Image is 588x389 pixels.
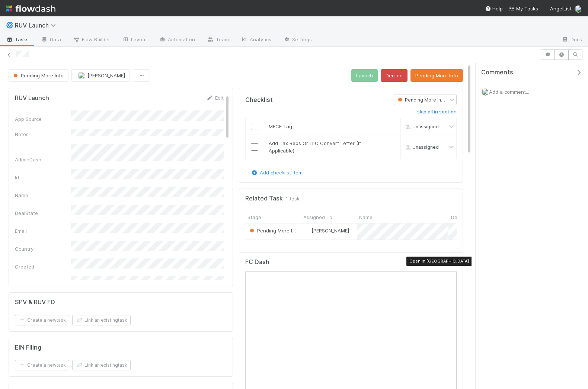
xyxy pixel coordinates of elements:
span: Pending More Info [248,228,300,234]
span: [PERSON_NAME] [311,228,349,234]
span: [PERSON_NAME] [87,73,125,78]
span: DealState [451,213,474,221]
h5: SPV & RUV FD [15,299,55,306]
span: Comments [481,69,513,76]
a: My Tasks [509,5,538,12]
a: Edit [206,95,224,101]
button: Create a newtask [15,315,69,325]
span: Flow Builder [73,36,110,43]
div: Created [15,263,71,270]
div: Name [15,192,71,199]
div: Help [485,5,503,12]
span: AngelList [550,6,572,12]
span: Tasks [6,36,29,43]
button: Launch [351,69,378,82]
a: Flow Builder [67,34,116,46]
span: 1 task [286,195,300,202]
span: RUV Launch [15,22,60,29]
div: [PERSON_NAME] [304,227,349,234]
a: Layout [116,34,153,46]
button: Link an existingtask [72,360,131,370]
button: [PERSON_NAME] [71,69,130,82]
a: Team [201,34,235,46]
div: DealState [15,209,71,217]
div: Id [15,174,71,181]
img: avatar_b60dc679-d614-4581-862a-45e57e391fbd.png [78,72,85,79]
span: Stage [247,213,261,221]
span: Add Tax Reps Or LLC Convert Letter (If Applicable) [269,140,361,154]
img: avatar_b60dc679-d614-4581-862a-45e57e391fbd.png [304,228,310,234]
div: Notes [15,131,71,138]
img: avatar_2de93f86-b6c7-4495-bfe2-fb093354a53c.png [575,5,582,13]
a: skip all in section [417,109,457,118]
span: Pending More Info [12,73,64,78]
span: My Tasks [509,6,538,12]
h5: Checklist [245,96,273,104]
span: Add a comment... [489,89,529,95]
button: Link an existingtask [72,315,131,325]
button: Create a newtask [15,360,69,370]
h5: Related Task [245,195,283,202]
a: Add checklist item [251,170,303,176]
span: Pending More Info [396,97,445,103]
span: Name [359,213,373,221]
a: Automation [153,34,201,46]
h6: skip all in section [417,109,457,115]
button: Pending More Info [410,69,463,82]
span: MECE Tag [269,123,292,129]
button: Decline [381,69,408,82]
div: Email [15,227,71,235]
a: Docs [556,34,588,46]
div: AdminDash [15,156,71,163]
a: Settings [277,34,318,46]
span: Unassigned [403,144,439,150]
h5: EIN Filing [15,344,41,351]
span: Assigned To [303,213,332,221]
a: Analytics [235,34,277,46]
a: Data [35,34,67,46]
span: Unassigned [403,124,439,129]
h5: FC Dash [245,258,269,266]
div: Pending More Info [248,227,297,234]
button: Pending More Info [9,69,68,82]
h5: RUV Launch [15,94,49,102]
img: logo-inverted-e16ddd16eac7371096b0.svg [6,2,55,15]
img: avatar_2de93f86-b6c7-4495-bfe2-fb093354a53c.png [482,88,489,96]
span: 🌀 [6,22,13,28]
div: App Source [15,115,71,123]
div: Country [15,245,71,253]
